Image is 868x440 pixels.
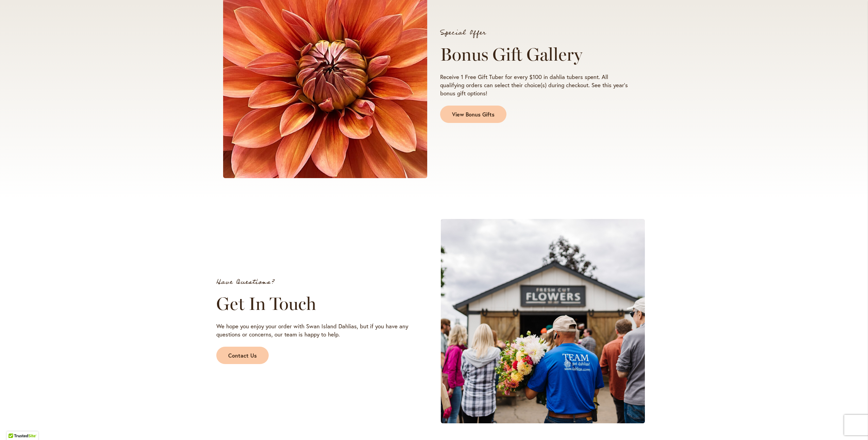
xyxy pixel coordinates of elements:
[440,106,506,123] a: View Bonus Gifts
[452,111,495,119] span: View Bonus Gifts
[216,322,414,339] p: We hope you enjoy your order with Swan Island Dahlias, but if you have any questions or concerns,...
[216,294,414,314] h1: Get In Touch
[440,29,632,36] p: Special Offer
[216,279,414,285] p: Have Questions?
[440,73,632,97] p: Receive 1 Free Gift Tuber for every $100 in dahlia tubers spent. All qualifying orders can select...
[228,352,257,360] span: Contact Us
[216,347,269,364] a: Contact Us
[440,44,632,65] h1: Bonus Gift Gallery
